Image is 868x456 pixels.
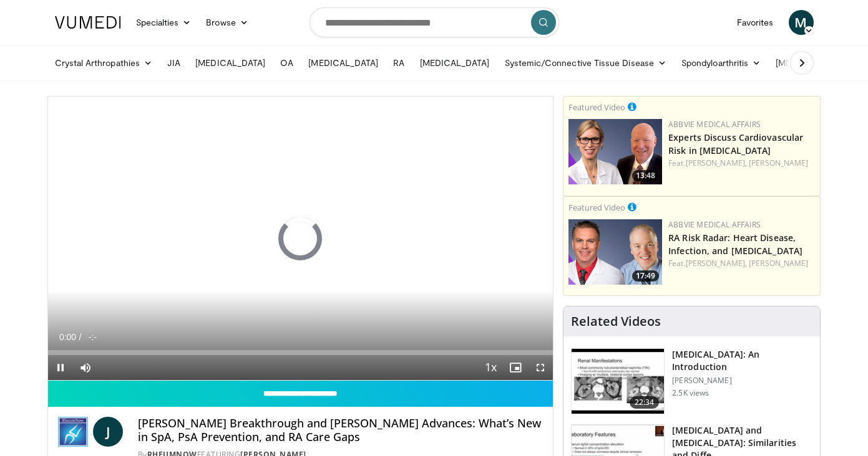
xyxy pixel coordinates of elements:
[789,10,814,35] a: M
[568,119,662,184] a: 13:48
[47,50,160,75] a: Crystal Arthropathies
[386,50,412,75] a: RA
[668,131,803,156] a: Experts Discuss Cardiovascular Risk in [MEDICAL_DATA]
[632,270,659,282] span: 17:49
[138,417,544,444] h4: [PERSON_NAME] Breakthrough and [PERSON_NAME] Advances: What’s New in SpA, PsA Prevention, and RA ...
[478,355,503,380] button: Playback Rate
[686,258,747,268] a: [PERSON_NAME],
[749,158,808,168] a: [PERSON_NAME]
[528,355,553,380] button: Fullscreen
[89,332,97,342] span: -:-
[48,350,553,355] div: Progress Bar
[572,349,664,414] img: 47980f05-c0f7-4192-9362-4cb0fcd554e5.150x105_q85_crop-smart_upscale.jpg
[632,170,659,181] span: 13:48
[668,232,802,257] a: RA Risk Radar: Heart Disease, Infection, and [MEDICAL_DATA]
[672,388,709,398] p: 2.5K views
[129,10,199,35] a: Specialties
[668,119,761,130] a: AbbVie Medical Affairs
[55,16,121,29] img: VuMedi Logo
[571,314,661,329] h4: Related Videos
[188,50,273,75] a: [MEDICAL_DATA]
[48,97,553,381] video-js: Video Player
[568,202,625,213] small: Featured Video
[273,50,301,75] a: OA
[568,119,662,184] img: bac68d7e-7eb1-429f-a5de-1d3cdceb804d.png.150x105_q85_crop-smart_upscale.png
[58,417,88,447] img: RheumNow
[160,50,188,75] a: JIA
[672,376,812,386] p: [PERSON_NAME]
[568,219,662,285] a: 17:49
[310,7,559,37] input: Search topics, interventions
[198,10,256,35] a: Browse
[93,417,123,447] a: J
[503,355,528,380] button: Enable picture-in-picture mode
[568,219,662,285] img: 52ade5ce-f38d-48c3-9990-f38919e14253.png.150x105_q85_crop-smart_upscale.png
[497,50,674,75] a: Systemic/Connective Tissue Disease
[48,355,73,380] button: Pause
[768,50,866,75] a: [MEDICAL_DATA]
[674,50,768,75] a: Spondyloarthritis
[668,158,815,169] div: Feat.
[412,50,497,75] a: [MEDICAL_DATA]
[73,355,98,380] button: Mute
[571,348,812,414] a: 22:34 [MEDICAL_DATA]: An Introduction [PERSON_NAME] 2.5K views
[630,396,660,409] span: 22:34
[568,102,625,113] small: Featured Video
[79,332,82,342] span: /
[668,219,761,230] a: AbbVie Medical Affairs
[301,50,386,75] a: [MEDICAL_DATA]
[672,348,812,373] h3: [MEDICAL_DATA]: An Introduction
[686,158,747,168] a: [PERSON_NAME],
[729,10,781,35] a: Favorites
[749,258,808,268] a: [PERSON_NAME]
[668,258,815,269] div: Feat.
[59,332,76,342] span: 0:00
